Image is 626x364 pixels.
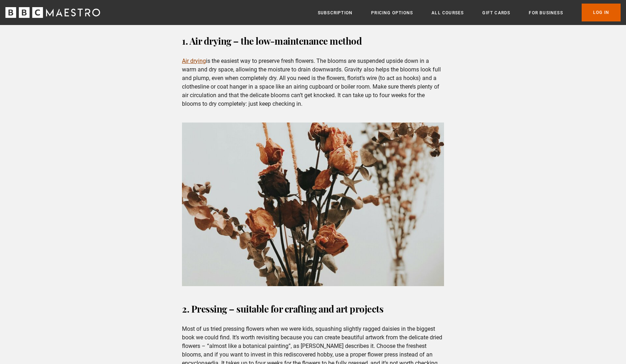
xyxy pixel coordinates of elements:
h3: 1. Air drying – the low-maintenance method [182,33,444,50]
a: Subscription [318,9,353,16]
svg: BBC Maestro [5,7,100,18]
a: Gift Cards [482,9,510,16]
a: Pricing Options [371,9,413,16]
a: Air drying [182,58,206,64]
a: Log In [582,4,621,21]
a: For business [529,9,563,16]
img: Dried flowers [182,123,444,286]
a: All Courses [432,9,464,16]
h3: 2. Pressing – suitable for crafting and art projects [182,300,444,318]
nav: Primary [318,4,621,21]
p: is the easiest way to preserve fresh flowers. The blooms are suspended upside down in a warm and ... [182,57,444,108]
